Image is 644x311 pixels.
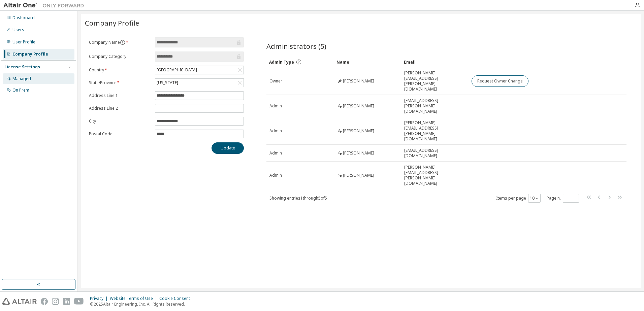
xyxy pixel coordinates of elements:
div: Email [404,57,466,67]
img: youtube.svg [74,298,84,305]
div: Company Profile [12,51,48,57]
div: Cookie Consent [159,296,194,301]
label: Country [89,67,151,73]
div: User Profile [12,39,35,45]
span: Admin [269,128,282,134]
div: [US_STATE] [156,79,179,87]
button: 10 [530,196,539,201]
p: © 2025 Altair Engineering, Inc. All Rights Reserved. [90,301,194,307]
div: [US_STATE] [155,79,244,87]
div: Privacy [90,296,110,301]
label: City [89,118,151,124]
span: Admin [269,173,282,178]
span: [PERSON_NAME][EMAIL_ADDRESS][PERSON_NAME][DOMAIN_NAME] [404,120,465,142]
span: [PERSON_NAME] [343,150,374,156]
div: Website Terms of Use [110,296,159,301]
span: Admin [269,103,282,109]
span: [PERSON_NAME][EMAIL_ADDRESS][PERSON_NAME][DOMAIN_NAME] [404,70,465,92]
span: Items per page [496,194,541,203]
span: [PERSON_NAME] [343,173,374,178]
span: Owner [269,78,282,84]
span: [PERSON_NAME] [343,128,374,134]
img: linkedin.svg [63,298,70,305]
span: Administrators (5) [266,41,326,51]
span: [PERSON_NAME] [343,78,374,84]
span: [EMAIL_ADDRESS][DOMAIN_NAME] [404,148,465,159]
div: [GEOGRAPHIC_DATA] [156,66,198,74]
div: Name [336,57,398,67]
span: [PERSON_NAME] [343,103,374,109]
label: Address Line 1 [89,93,151,98]
label: Address Line 2 [89,106,151,111]
img: facebook.svg [41,298,48,305]
div: Dashboard [12,15,35,21]
div: Managed [12,76,31,81]
span: [PERSON_NAME][EMAIL_ADDRESS][PERSON_NAME][DOMAIN_NAME] [404,165,465,186]
label: Company Name [89,40,151,45]
span: [EMAIL_ADDRESS][PERSON_NAME][DOMAIN_NAME] [404,98,465,114]
label: Company Category [89,54,151,59]
button: Request Owner Change [472,75,528,87]
div: License Settings [4,64,40,70]
button: Update [212,142,244,154]
div: [GEOGRAPHIC_DATA] [155,66,244,74]
label: State/Province [89,80,151,85]
span: Admin Type [269,59,294,65]
button: information [120,40,125,45]
div: Users [12,27,24,33]
img: altair_logo.svg [2,298,37,305]
label: Postal Code [89,131,151,137]
div: On Prem [12,88,29,93]
span: Page n. [547,194,579,203]
span: Showing entries 1 through 5 of 5 [269,195,327,201]
img: Altair One [3,2,88,9]
img: instagram.svg [52,298,59,305]
span: Company Profile [85,18,139,28]
span: Admin [269,150,282,156]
